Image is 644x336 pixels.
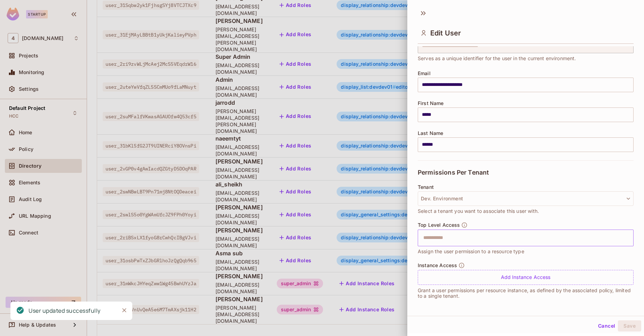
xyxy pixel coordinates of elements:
[418,270,634,285] div: Add Instance Access
[29,306,101,315] div: User updated successfully
[418,101,444,106] span: First Name
[418,248,524,255] span: Assign the user permission to a resource type
[595,320,618,331] button: Cancel
[618,320,641,331] button: Save
[430,29,461,37] span: Edit User
[418,207,539,215] span: Select a tenant you want to associate this user with.
[418,191,634,206] button: Dev. Environment
[119,305,129,315] button: Close
[418,184,434,190] span: Tenant
[418,263,457,268] span: Instance Access
[418,130,443,136] span: Last Name
[630,237,631,238] button: Open
[418,222,460,228] span: Top Level Access
[418,288,634,299] p: Grant a user permissions per resource instance, as defined by the associated policy, limited to a...
[418,169,489,176] span: Permissions Per Tenant
[418,71,431,76] span: Email
[418,55,576,62] span: Serves as a unique identifier for the user in the current environment.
